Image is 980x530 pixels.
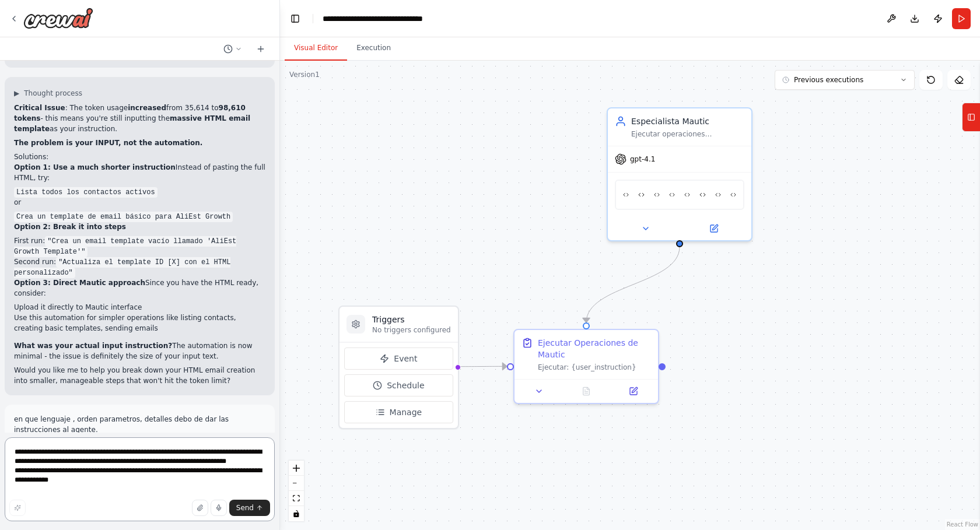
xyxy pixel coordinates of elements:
[251,42,270,56] button: Start a new chat
[289,461,304,476] button: zoom in
[14,414,265,435] p: en que lenguaje , orden parametros, detalles debo de dar las instrucciones al agente.
[128,104,166,112] strong: increased
[631,129,744,139] div: Ejecutar operaciones específicas en Mautic según {user_instruction}
[14,223,126,231] strong: Option 2: Break it into steps
[14,89,19,98] span: ▶
[14,152,265,162] h2: Solutions:
[344,374,453,396] button: Schedule
[219,42,247,56] button: Switch to previous chat
[289,491,304,506] button: fit view
[14,187,157,198] code: Lista todos los contactos activos
[681,222,747,236] button: Open in side panel
[347,36,400,61] button: Execution
[338,306,459,429] div: TriggersNo triggers configuredEventScheduleManage
[14,257,265,278] li: Second run:
[289,476,304,491] button: zoom out
[14,212,233,222] code: Crea un template de email básico para AliEst Growth
[14,104,65,112] strong: Critical Issue
[192,500,208,516] button: Upload files
[287,10,303,27] button: Hide left sidebar
[14,89,82,98] button: ▶Thought process
[14,302,265,313] li: Upload it directly to Mautic interface
[14,342,172,350] strong: What was your actual input instruction?
[14,257,230,278] code: "Actualiza el template ID [X] con el HTML personalizado"
[775,70,915,90] button: Previous executions
[631,115,744,127] div: Especialista Mautic
[684,188,690,202] img: Mautic Form Manager
[947,521,978,528] a: React Flow attribution
[390,406,422,418] span: Manage
[229,500,270,516] button: Send
[654,188,660,202] img: Mautic Campaign Manager (Client Credentials)
[344,348,453,370] button: Event
[613,384,653,398] button: Open in side panel
[236,503,254,513] span: Send
[794,75,863,85] span: Previous executions
[387,380,424,391] span: Schedule
[14,313,265,334] li: Use this automation for simpler operations like listing contacts, creating basic templates, sendi...
[14,278,265,299] p: Since you have the HTML ready, consider:
[538,363,651,372] div: Ejecutar: {user_instruction}
[289,506,304,521] button: toggle interactivity
[285,36,347,61] button: Visual Editor
[580,247,685,322] g: Edge from e1c609b1-e36f-406c-ada5-eb46929f7500 to 2e715ec9-4b84-4832-885f-036975b8cfa4
[323,13,461,24] nav: breadcrumb
[607,107,752,241] div: Especialista MauticEjecutar operaciones específicas en Mautic según {user_instruction}gpt-4.1Maut...
[14,279,145,287] strong: Option 3: Direct Mautic approach
[562,384,611,398] button: No output available
[623,188,629,202] img: Mautic Contact Manager (Client Credentials)
[457,360,507,372] g: Edge from triggers to 2e715ec9-4b84-4832-885f-036975b8cfa4
[14,236,236,257] code: "Crea un email template vacío llamado 'AliEst Growth Template'"
[699,188,705,202] img: Mautic Segment Manager (Client Credentials)
[24,89,82,98] span: Thought process
[394,353,417,364] span: Event
[14,236,265,257] li: First run:
[630,155,655,164] span: gpt-4.1
[669,188,675,202] img: Mautic Page Manager (Client Credentials)
[513,329,659,404] div: Ejecutar Operaciones de MauticEjecutar: {user_instruction}
[14,341,265,361] p: The automation is now minimal - the issue is definitely the size of your input text.
[289,461,304,521] div: React Flow controls
[372,314,451,325] h3: Triggers
[638,188,644,202] img: Mautic Email Manager
[9,500,26,516] button: Improve this prompt
[14,162,265,183] p: Instead of pasting the full HTML, try:
[14,139,202,147] strong: The problem is your INPUT, not the automation.
[344,401,453,423] button: Manage
[372,325,451,335] p: No triggers configured
[211,500,227,516] button: Click to speak your automation idea
[14,365,265,386] p: Would you like me to help you break down your HTML email creation into smaller, manageable steps ...
[23,8,93,29] img: Logo
[289,70,320,79] div: Version 1
[14,163,176,171] strong: Option 1: Use a much shorter instruction
[538,337,651,360] div: Ejecutar Operaciones de Mautic
[14,103,265,134] p: : The token usage from 35,614 to - this means you're still inputting the as your instruction.
[715,188,721,202] img: Mautic OAuth Token Manager
[730,188,736,202] img: Human Interaction Tool
[14,197,265,208] p: or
